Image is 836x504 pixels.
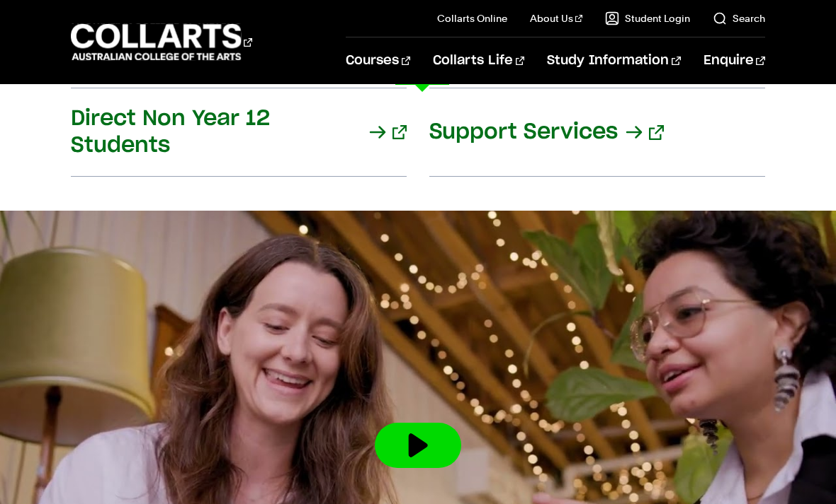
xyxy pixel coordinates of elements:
a: Collarts Online [437,11,507,25]
a: Collarts Life [433,37,524,84]
a: Support Services [429,88,765,177]
a: Direct Non Year 12 Students [71,88,407,177]
a: Courses [346,37,410,84]
a: Student Login [605,11,690,25]
a: Enquire [704,37,765,84]
a: Search [713,11,765,25]
div: Go to homepage [71,22,252,62]
a: About Us [530,11,582,25]
a: Study Information [547,37,680,84]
